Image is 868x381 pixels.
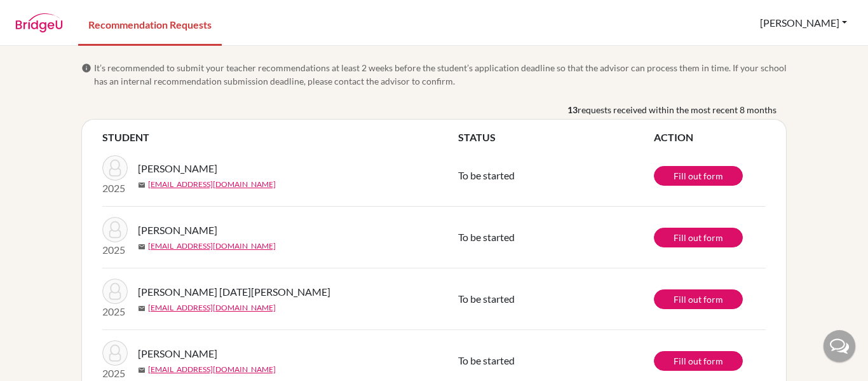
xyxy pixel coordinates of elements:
[754,11,853,35] button: [PERSON_NAME]
[148,364,276,375] a: [EMAIL_ADDRESS][DOMAIN_NAME]
[15,13,63,32] img: BridgeU logo
[654,351,743,371] a: Fill out form
[458,130,654,145] th: STATUS
[138,223,217,238] span: [PERSON_NAME]
[148,179,276,190] a: [EMAIL_ADDRESS][DOMAIN_NAME]
[654,166,743,186] a: Fill out form
[138,284,330,300] span: [PERSON_NAME] [DATE][PERSON_NAME]
[654,289,743,309] a: Fill out form
[567,103,578,116] b: 13
[94,61,787,88] span: It’s recommended to submit your teacher recommendations at least 2 weeks before the student’s app...
[102,304,128,319] p: 2025
[102,217,128,242] img: Rodriguez, Rodrigo
[102,181,128,196] p: 2025
[102,130,458,145] th: STUDENT
[102,366,128,381] p: 2025
[102,155,128,181] img: Rodriguez, Rodrigo
[102,279,128,304] img: Sánchez Pascua, Hector Jose
[458,231,515,243] span: To be started
[458,354,515,366] span: To be started
[102,242,128,258] p: 2025
[138,161,217,176] span: [PERSON_NAME]
[138,305,146,312] span: mail
[138,181,146,189] span: mail
[578,103,776,116] span: requests received within the most recent 8 months
[78,2,222,46] a: Recommendation Requests
[138,366,146,374] span: mail
[148,302,276,314] a: [EMAIL_ADDRESS][DOMAIN_NAME]
[654,130,766,145] th: ACTION
[148,240,276,252] a: [EMAIL_ADDRESS][DOMAIN_NAME]
[102,340,128,366] img: Lopez, Josue
[138,346,217,361] span: [PERSON_NAME]
[81,63,92,73] span: info
[138,243,146,251] span: mail
[458,293,515,305] span: To be started
[29,9,55,20] span: Help
[654,228,743,247] a: Fill out form
[458,169,515,181] span: To be started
